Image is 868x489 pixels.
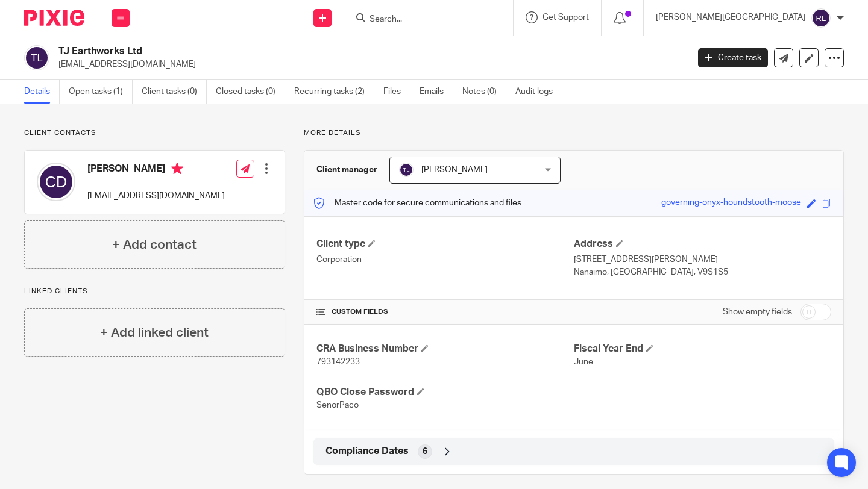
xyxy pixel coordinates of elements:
p: Master code for secure communications and files [313,197,521,209]
input: Search [368,14,477,25]
span: 6 [423,446,427,458]
p: Linked clients [24,287,285,296]
h2: TJ Earthworks Ltd [58,45,556,58]
img: svg%3E [399,163,414,177]
p: Corporation [316,254,574,266]
span: June [574,358,593,366]
h4: Fiscal Year End [574,343,831,355]
span: [PERSON_NAME] [421,166,488,174]
a: Notes (0) [462,80,506,104]
span: 793142233 [316,358,360,366]
p: [EMAIL_ADDRESS][DOMAIN_NAME] [87,190,225,202]
h4: + Add contact [112,235,197,254]
p: [EMAIL_ADDRESS][DOMAIN_NAME] [58,58,680,70]
h3: Client manager [316,164,377,176]
a: Emails [420,80,453,104]
span: SenorPaco [316,401,359,410]
h4: Address [574,238,831,251]
a: Create task [698,48,768,67]
p: [STREET_ADDRESS][PERSON_NAME] [574,254,831,266]
label: Show empty fields [723,306,792,318]
img: Pixie [24,10,84,26]
h4: Client type [316,238,574,251]
a: Closed tasks (0) [216,80,285,104]
img: svg%3E [24,45,49,70]
i: Primary [171,163,183,175]
img: svg%3E [811,8,831,28]
p: More details [304,128,844,138]
p: Nanaimo, [GEOGRAPHIC_DATA], V9S1S5 [574,266,831,278]
a: Open tasks (1) [69,80,133,104]
img: svg%3E [37,163,75,201]
h4: QBO Close Password [316,386,574,399]
h4: [PERSON_NAME] [87,163,225,178]
a: Audit logs [515,80,562,104]
a: Recurring tasks (2) [294,80,374,104]
span: Get Support [542,13,589,22]
span: Compliance Dates [325,445,409,458]
div: governing-onyx-houndstooth-moose [661,196,801,210]
a: Files [383,80,410,104]
h4: CRA Business Number [316,343,574,355]
a: Client tasks (0) [142,80,207,104]
h4: CUSTOM FIELDS [316,307,574,317]
p: Client contacts [24,128,285,138]
p: [PERSON_NAME][GEOGRAPHIC_DATA] [656,11,805,23]
a: Details [24,80,60,104]
h4: + Add linked client [100,323,209,342]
